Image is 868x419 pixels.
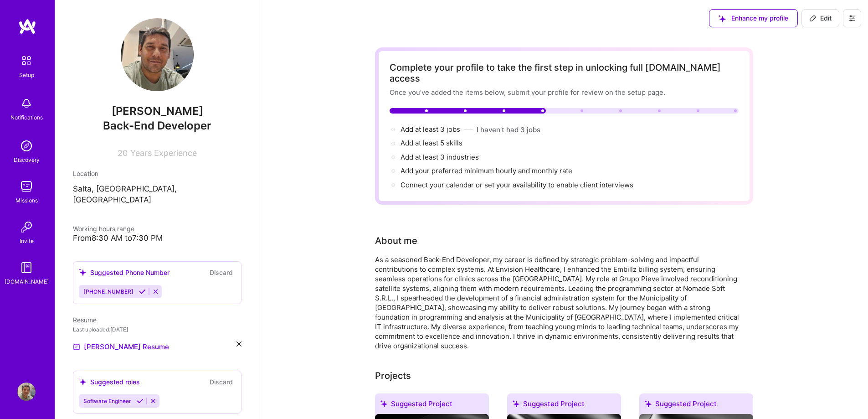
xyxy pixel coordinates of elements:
button: Edit [801,9,839,27]
img: teamwork [17,177,36,196]
i: Accept [139,288,146,295]
div: About me [375,234,417,248]
img: discovery [17,137,36,155]
i: icon SuggestedTeams [79,269,87,276]
a: [PERSON_NAME] Resume [73,341,169,352]
span: Add at least 5 skills [401,139,462,147]
span: Add at least 3 jobs [401,125,460,134]
p: Salta, [GEOGRAPHIC_DATA], [GEOGRAPHIC_DATA] [73,184,241,206]
i: Accept [137,398,144,404]
i: icon Close [236,341,241,347]
i: Reject [150,398,157,404]
span: Resume [73,316,97,324]
i: icon SuggestedTeams [79,378,87,386]
div: Notifications [10,113,43,122]
img: logo [18,18,36,35]
div: Last uploaded: [DATE] [73,325,241,334]
img: guide book [17,259,36,277]
i: icon SuggestedTeams [645,400,652,407]
div: Discovery [14,155,40,165]
a: User Avatar [15,383,38,401]
span: [PHONE_NUMBER] [83,288,134,295]
i: Reject [152,288,159,295]
div: Complete your profile to take the first step in unlocking full [DOMAIN_NAME] access [390,62,739,84]
button: Discard [207,267,236,278]
img: User Avatar [121,18,194,91]
img: bell [17,94,36,113]
span: [PERSON_NAME] [73,104,241,118]
div: Setup [19,70,34,80]
button: Discard [207,377,236,387]
div: Projects [375,369,411,383]
i: icon SuggestedTeams [380,400,387,407]
div: Add projects you've worked on [375,369,411,383]
span: Add at least 3 industries [401,153,479,161]
div: Missions [15,196,38,205]
div: From 8:30 AM to 7:30 PM [73,233,241,243]
div: [DOMAIN_NAME] [5,277,49,286]
span: Add your preferred minimum hourly and monthly rate [401,166,572,175]
span: Connect your calendar or set your availability to enable client interviews [401,181,633,189]
div: Suggested Phone Number [79,268,169,277]
div: Once you’ve added the items below, submit your profile for review on the setup page. [390,88,739,97]
span: 20 [118,148,128,158]
img: setup [17,51,36,70]
div: Suggested Project [375,393,489,418]
span: Working hours range [73,225,134,233]
div: Suggested roles [79,377,140,387]
span: Years Experience [130,148,197,158]
span: Edit [809,14,832,23]
span: Software Engineer [83,398,131,404]
img: User Avatar [17,383,36,401]
button: I haven't had 3 jobs [477,125,540,134]
div: As a seasoned Back-End Developer, my career is defined by strategic problem-solving and impactful... [375,255,740,351]
img: Invite [17,218,36,236]
div: Suggested Project [507,393,621,418]
img: Resume [73,343,80,351]
span: Back-End Developer [103,119,211,132]
div: Location [73,169,241,178]
i: icon SuggestedTeams [513,400,519,407]
div: Suggested Project [639,393,753,418]
div: Invite [20,236,34,246]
